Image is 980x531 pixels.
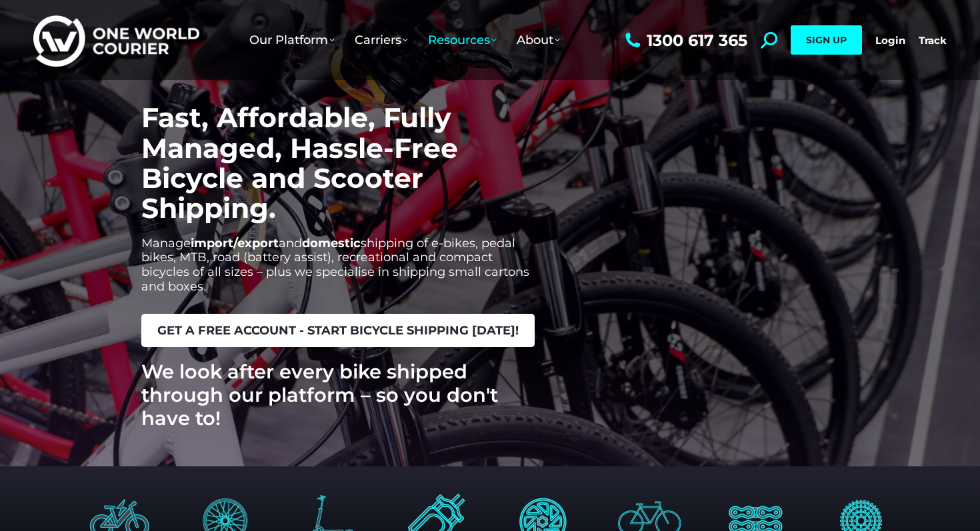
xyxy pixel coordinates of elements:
a: About [507,19,570,61]
span: Resources [428,33,497,47]
span: get a free account - start bicycle shipping [DATE]! [157,324,519,336]
h1: Fast, Affordable, Fully Managed, Hassle-Free Bicycle and Scooter Shipping. [141,103,540,223]
a: Login [875,34,905,47]
a: get a free account - start bicycle shipping [DATE]! [141,314,535,347]
a: Carriers [345,19,418,61]
strong: domestic [302,236,361,251]
a: 1300 617 365 [622,32,747,49]
span: SIGN UP [806,34,847,46]
h2: We look after every bike shipped through our platform – so you don't have to! [141,360,540,430]
span: Our Platform [249,33,335,47]
a: SIGN UP [791,25,862,55]
a: Our Platform [239,19,345,61]
img: One World Courier [33,13,199,67]
p: Manage and shipping of e-bikes, pedal bikes, MTB, road (battery assist), recreational and compact... [141,237,540,294]
a: Track [919,34,947,47]
strong: import/export [191,236,279,251]
span: About [517,33,560,47]
a: Resources [418,19,507,61]
span: Carriers [355,33,408,47]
